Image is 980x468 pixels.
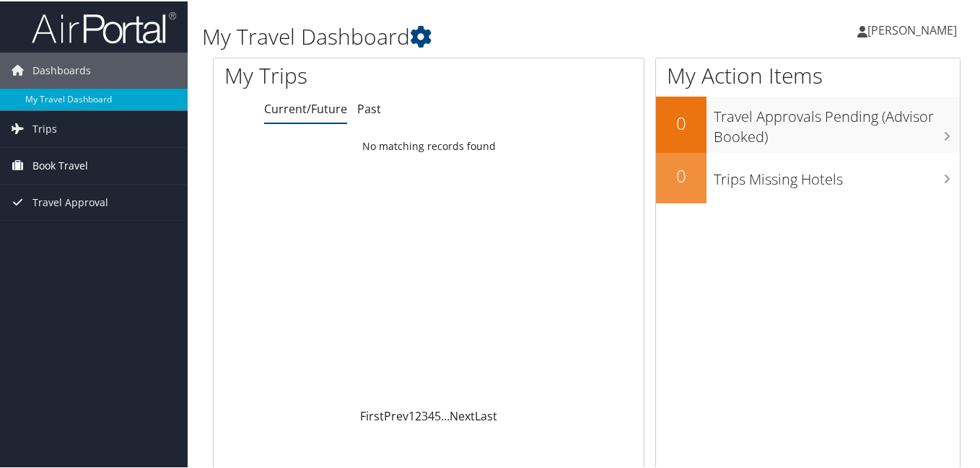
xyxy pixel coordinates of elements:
[656,151,960,202] a: 0Trips Missing Hotels
[421,407,428,423] a: 3
[224,59,454,89] h1: My Trips
[428,407,434,423] a: 4
[32,9,176,43] img: airportal-logo.png
[32,110,57,146] span: Trips
[32,183,108,219] span: Travel Approval
[357,100,381,115] a: Past
[714,161,960,188] h3: Trips Missing Hotels
[202,20,715,50] h1: My Travel Dashboard
[32,146,88,182] span: Book Travel
[360,407,384,423] a: First
[441,407,450,423] span: …
[408,407,415,423] a: 1
[714,98,960,146] h3: Travel Approvals Pending (Advisor Booked)
[857,7,971,50] a: [PERSON_NAME]
[434,407,441,423] a: 5
[656,95,960,151] a: 0Travel Approvals Pending (Advisor Booked)
[415,407,421,423] a: 2
[475,407,497,423] a: Last
[656,59,960,89] h1: My Action Items
[656,110,706,134] h2: 0
[656,162,706,187] h2: 0
[450,407,475,423] a: Next
[867,21,957,37] span: [PERSON_NAME]
[264,100,347,115] a: Current/Future
[214,132,644,158] td: No matching records found
[384,407,408,423] a: Prev
[32,51,91,87] span: Dashboards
